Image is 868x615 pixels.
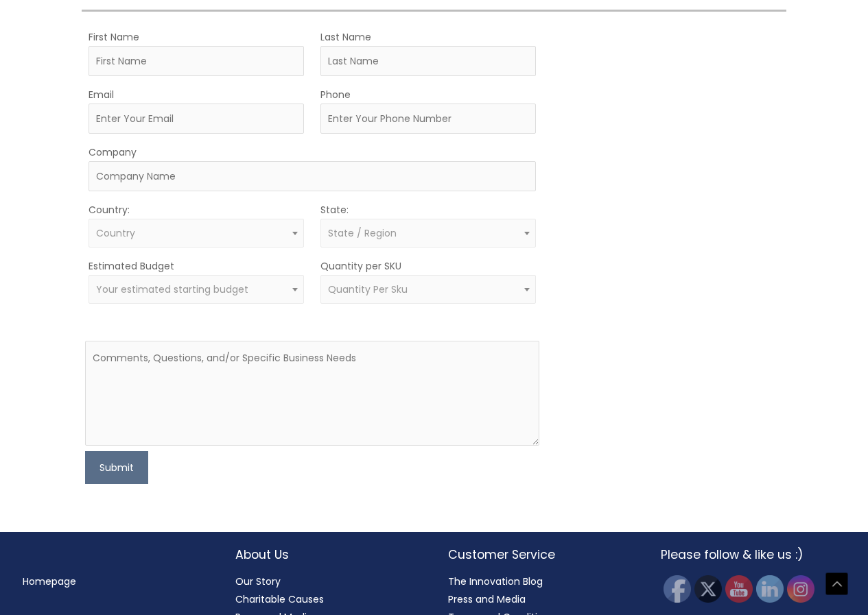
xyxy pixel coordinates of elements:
label: Quantity per SKU [320,257,401,275]
h2: Customer Service [448,546,633,564]
input: Enter Your Email [89,104,304,134]
img: Twitter [694,575,722,603]
a: The Innovation Blog [448,575,543,588]
label: Phone [320,86,351,104]
span: Country [96,226,135,240]
span: Quantity Per Sku [328,282,408,296]
button: Submit [85,451,148,484]
a: Homepage [23,575,76,588]
a: Charitable Causes [235,592,324,606]
input: Last Name [320,46,536,76]
h2: Please follow & like us :) [661,546,846,564]
label: Estimated Budget [89,257,174,275]
h2: About Us [235,546,421,564]
label: Country: [89,201,130,219]
a: Our Story [235,575,281,588]
label: State: [320,201,349,219]
input: Enter Your Phone Number [320,104,536,134]
label: Company [89,143,137,161]
input: First Name [89,46,304,76]
img: Facebook [664,575,691,603]
input: Company Name [89,161,536,191]
label: Email [89,86,114,104]
label: Last Name [320,28,371,46]
nav: Menu [23,572,208,590]
a: Press and Media [448,592,526,606]
span: Your estimated starting budget [96,282,248,296]
label: First Name [89,28,139,46]
span: State / Region [328,226,397,240]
